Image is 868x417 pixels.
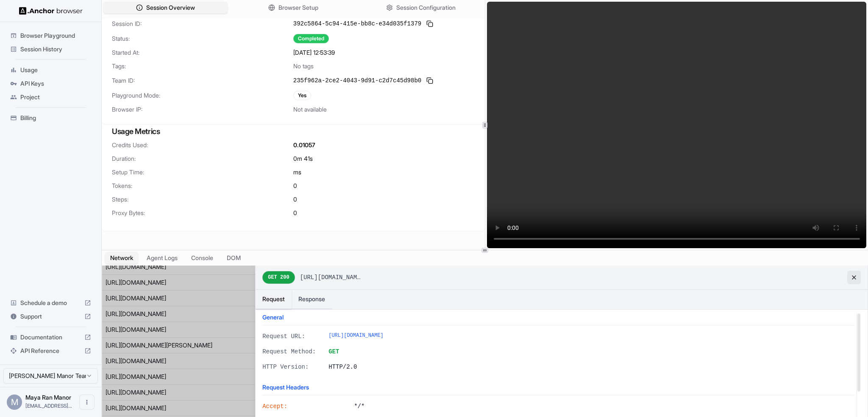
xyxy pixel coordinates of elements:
span: HTTP/2.0 [328,363,854,371]
span: [URL][DOMAIN_NAME] [300,273,361,282]
span: Project [20,93,91,101]
span: Session ID: [112,20,293,28]
button: Response [292,290,332,309]
span: Session Configuration [396,3,456,12]
span: Credits Used: [112,141,293,149]
div: API Keys [7,77,95,90]
h3: Usage Metrics [112,126,475,137]
span: Browser IP: [112,105,293,114]
span: Started At: [112,48,293,57]
span: [URL][DOMAIN_NAME] [328,332,854,341]
button: Request [256,290,292,309]
span: Tokens: [112,182,293,190]
span: HTTP Version: [262,363,322,371]
button: DOM [222,252,246,264]
div: Schedule a demo [7,296,95,310]
span: Browser Playground [20,31,91,40]
span: Proxy Bytes: [112,209,293,217]
button: Console [186,252,218,264]
span: 235f962a-2ce2-4043-9d91-c2d7c45d98b0 [293,76,421,85]
button: Network [105,252,138,264]
span: Tags: [112,62,293,70]
span: Request URL: [262,332,322,341]
span: 0m 41s [293,154,313,163]
span: 0 [293,195,297,204]
span: Billing [20,114,91,122]
button: Open menu [79,395,95,410]
div: Documentation [7,330,95,344]
span: GET [328,347,854,356]
span: Accept : [262,402,347,411]
div: Usage [7,63,95,77]
div: Browser Playground [7,29,95,42]
div: Yes [293,91,311,100]
span: 392c5864-5c94-415e-bb8c-e34d035f1379 [293,20,421,28]
span: myamanor@gmail.com [25,403,72,409]
span: Browser Setup [278,3,318,12]
span: 0 [293,209,297,217]
div: Support [7,310,95,323]
span: Session History [20,45,91,53]
span: Status: [112,34,293,43]
h4: Request Headers [262,383,854,395]
img: Anchor Logo [19,7,83,15]
div: GET 200 [262,271,295,284]
span: 0.01057 [293,141,315,149]
span: Documentation [20,333,81,341]
span: Maya Ran Manor [25,394,71,401]
span: Steps: [112,195,293,204]
div: Project [7,90,95,104]
span: No tags [293,62,314,70]
div: API Reference [7,344,95,358]
button: Agent Logs [142,252,183,264]
span: 0 [293,182,297,190]
span: Session Overview [146,3,195,12]
span: Duration: [112,154,293,163]
div: Billing [7,111,95,125]
span: API Reference [20,347,81,355]
span: Team ID: [112,76,293,85]
span: Schedule a demo [20,299,81,307]
span: API Keys [20,79,91,88]
span: Request Method: [262,347,322,356]
span: Not available [293,105,327,114]
span: [DATE] 12:53:39 [293,48,335,57]
div: M [7,395,22,410]
span: ms [293,168,301,176]
span: Playground Mode: [112,91,293,100]
div: Completed [293,34,329,43]
div: Session History [7,42,95,56]
span: Setup Time: [112,168,293,176]
span: Usage [20,66,91,74]
h4: General [262,313,854,325]
span: Support [20,312,81,321]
